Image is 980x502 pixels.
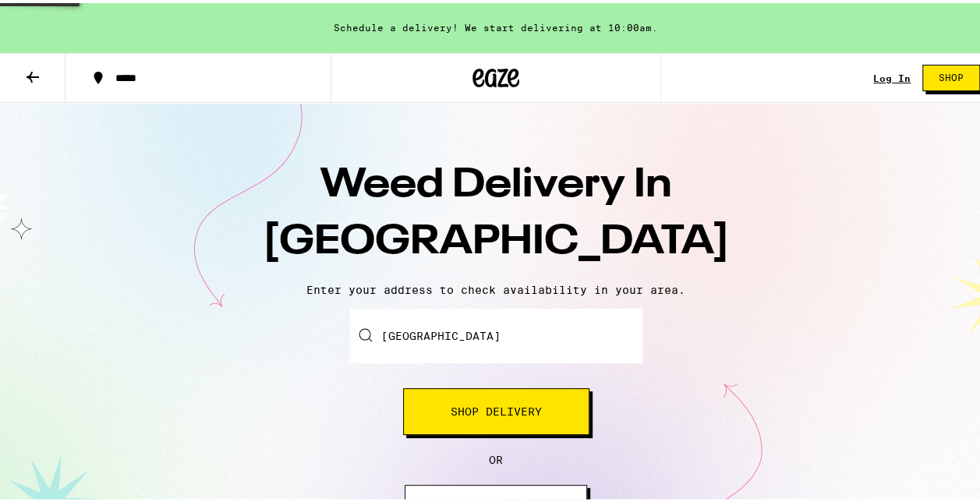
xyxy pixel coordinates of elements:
h1: Weed Delivery In [223,154,769,268]
p: Enter your address to check availability in your area. [16,281,976,293]
span: [GEOGRAPHIC_DATA] [263,219,730,260]
button: Shop [922,62,980,88]
input: Enter your delivery address [350,306,642,360]
a: Log In [873,70,911,80]
span: Shop [939,70,964,80]
span: Hi. Need any help? [9,11,112,23]
span: OR [489,451,503,463]
button: Shop Delivery [403,385,589,432]
span: Shop Delivery [451,403,542,414]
